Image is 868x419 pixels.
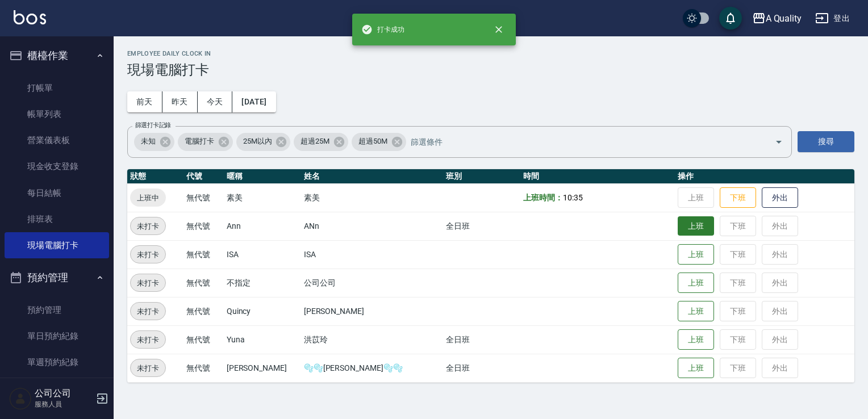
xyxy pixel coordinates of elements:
[198,91,233,112] button: 今天
[443,325,520,354] td: 全日班
[183,183,224,212] td: 無代號
[361,24,404,35] span: 打卡成功
[766,11,802,26] div: A Quality
[5,75,109,101] a: 打帳單
[678,301,714,322] button: 上班
[134,136,162,147] span: 未知
[294,136,336,147] span: 超過25M
[131,362,165,374] span: 未打卡
[131,334,165,346] span: 未打卡
[748,7,807,30] button: A Quality
[224,354,301,382] td: [PERSON_NAME]
[224,325,301,354] td: Yuna
[675,169,854,184] th: 操作
[236,136,279,147] span: 25M以內
[301,269,444,297] td: 公司公司
[127,50,854,57] h2: Employee Daily Clock In
[762,187,798,208] button: 外出
[35,399,93,409] p: 服務人員
[301,212,444,240] td: ANn
[224,169,301,184] th: 暱稱
[408,132,755,152] input: 篩選條件
[5,206,109,232] a: 排班表
[183,240,224,269] td: 無代號
[5,127,109,153] a: 營業儀表板
[301,169,444,184] th: 姓名
[183,169,224,184] th: 代號
[183,325,224,354] td: 無代號
[5,349,109,375] a: 單週預約紀錄
[443,169,520,184] th: 班別
[5,263,109,292] button: 預約管理
[523,193,563,202] b: 上班時間：
[5,153,109,179] a: 現金收支登錄
[178,133,233,151] div: 電腦打卡
[678,329,714,350] button: 上班
[35,388,93,399] h5: 公司公司
[130,192,166,204] span: 上班中
[443,212,520,240] td: 全日班
[811,8,854,29] button: 登出
[224,269,301,297] td: 不指定
[162,91,198,112] button: 昨天
[301,354,444,382] td: 🫧🫧[PERSON_NAME]🫧🫧
[352,136,394,147] span: 超過50M
[14,10,46,24] img: Logo
[301,183,444,212] td: 素美
[720,187,756,208] button: 下班
[131,220,165,232] span: 未打卡
[5,41,109,70] button: 櫃檯作業
[236,133,291,151] div: 25M以內
[5,232,109,258] a: 現場電腦打卡
[131,305,165,317] span: 未打卡
[183,297,224,325] td: 無代號
[135,121,171,129] label: 篩選打卡記錄
[183,212,224,240] td: 無代號
[563,193,583,202] span: 10:35
[183,269,224,297] td: 無代號
[443,354,520,382] td: 全日班
[224,297,301,325] td: Quincy
[224,183,301,212] td: 素美
[5,101,109,127] a: 帳單列表
[224,240,301,269] td: ISA
[5,297,109,323] a: 預約管理
[678,244,714,265] button: 上班
[131,249,165,261] span: 未打卡
[127,91,162,112] button: 前天
[678,216,714,236] button: 上班
[770,133,788,151] button: Open
[183,354,224,382] td: 無代號
[798,131,854,152] button: 搜尋
[9,387,32,410] img: Person
[678,273,714,294] button: 上班
[520,169,675,184] th: 時間
[232,91,276,112] button: [DATE]
[678,358,714,379] button: 上班
[719,7,742,30] button: save
[127,62,854,78] h3: 現場電腦打卡
[352,133,406,151] div: 超過50M
[178,136,221,147] span: 電腦打卡
[127,169,183,184] th: 狀態
[134,133,174,151] div: 未知
[5,323,109,349] a: 單日預約紀錄
[5,180,109,206] a: 每日結帳
[294,133,348,151] div: 超過25M
[486,17,511,42] button: close
[301,297,444,325] td: [PERSON_NAME]
[131,277,165,289] span: 未打卡
[224,212,301,240] td: Ann
[301,240,444,269] td: ISA
[301,325,444,354] td: 洪苡玲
